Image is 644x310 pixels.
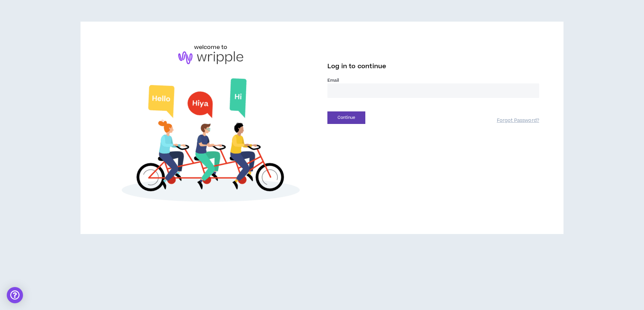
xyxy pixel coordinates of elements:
div: Open Intercom Messenger [7,287,23,303]
h6: welcome to [194,43,228,51]
label: Email [327,77,539,83]
img: Welcome to Wripple [105,71,317,213]
span: Log in to continue [327,62,386,71]
button: Continue [327,111,365,124]
img: logo-brand.png [178,51,243,64]
a: Forgot Password? [497,118,539,124]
